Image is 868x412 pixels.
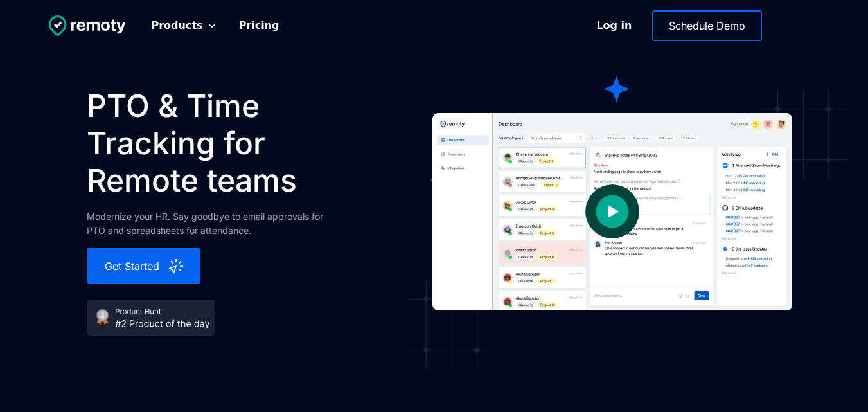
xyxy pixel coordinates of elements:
[87,248,200,284] a: Get Started
[152,19,203,32] div: Products
[584,11,644,40] a: Log in
[49,15,126,36] img: Untitled UI logotext
[596,18,632,33] div: Log in
[87,87,357,199] h1: PTO & Time Tracking for Remote teams
[100,258,167,274] div: Get Started
[432,87,792,336] a: open lightbox
[141,12,229,40] div: Products
[824,368,855,399] iframe: PLUG_LAUNCHER_SDK
[652,10,762,41] a: Schedule Demo
[87,210,344,238] div: Modernize your HR. Say goodbye to email approvals for PTO and spreadsheets for attendance.
[229,12,290,40] a: Pricing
